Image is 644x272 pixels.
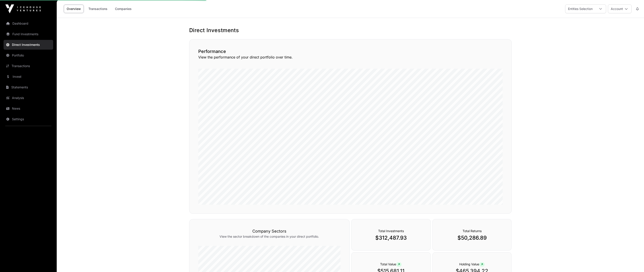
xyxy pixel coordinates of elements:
[380,262,402,266] span: Total Value
[4,93,53,103] a: Analysis
[459,262,485,266] span: Holding Value
[198,228,340,234] h3: Company Sectors
[565,5,595,13] div: Entities Selection
[360,234,422,241] p: $312,487.93
[4,61,53,71] a: Transactions
[463,229,482,233] span: Total Returns
[378,229,404,233] span: Total Investments
[198,54,503,60] p: View the performance of your direct portfolio over time.
[4,40,53,50] a: Direct Investments
[442,234,503,241] p: $50,286.89
[4,114,53,124] a: Settings
[64,5,84,13] a: Overview
[189,27,512,34] h1: Direct Investments
[5,4,41,13] img: Icehouse Ventures Logo
[198,48,503,54] h2: Performance
[198,234,340,239] p: View the sector breakdown of the companies in your direct portfolio.
[622,251,644,272] iframe: Chat Widget
[4,104,53,113] a: News
[86,5,110,13] a: Transactions
[4,72,53,82] a: Invest
[4,51,53,60] a: Portfolio
[4,19,53,28] a: Dashboard
[4,29,53,39] a: Fund Investments
[4,82,53,92] a: Statements
[112,5,134,13] a: Companies
[608,4,632,13] button: Account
